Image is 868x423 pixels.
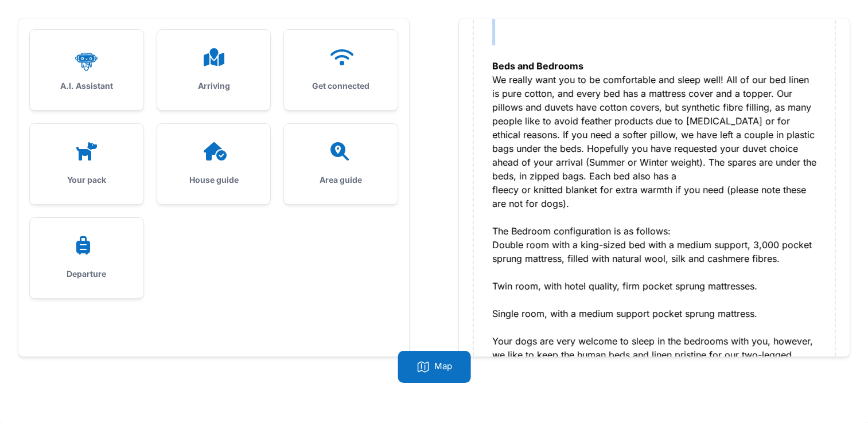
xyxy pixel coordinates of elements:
[48,174,125,186] h3: Your pack
[157,124,271,204] a: House guide
[48,268,125,280] h3: Departure
[492,60,583,72] strong: Beds and Bedrooms
[30,124,143,204] a: Your pack
[157,30,271,110] a: Arriving
[302,174,379,186] h3: Area guide
[302,80,379,92] h3: Get connected
[30,30,143,110] a: A.I. Assistant
[284,124,398,204] a: Area guide
[48,80,125,92] h3: A.I. Assistant
[284,30,398,110] a: Get connected
[30,218,143,298] a: Departure
[176,174,252,186] h3: House guide
[434,360,452,374] p: Map
[176,80,252,92] h3: Arriving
